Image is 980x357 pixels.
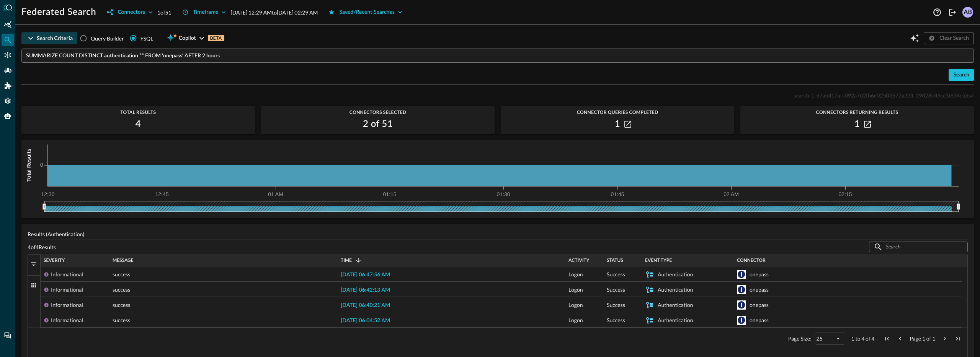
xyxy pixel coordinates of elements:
[750,313,769,328] div: onepass
[607,258,623,263] span: Status
[28,230,968,238] p: Results (Authentication)
[21,32,77,44] button: Search Criteria
[931,6,943,18] button: Help
[2,34,14,46] div: Federated Search
[750,297,769,313] div: onepass
[383,191,396,197] tspan: 01:15
[162,32,229,44] button: CopilotBETA
[658,282,693,297] div: Authentication
[21,110,255,115] span: Total Results
[750,282,769,297] div: onepass
[51,297,83,313] div: Informational
[737,285,746,294] svg: 1Password
[871,335,874,342] span: 4
[854,118,860,130] h2: 1
[886,240,950,254] input: Search
[501,110,734,115] span: Connector Queries Completed
[568,258,589,263] span: Activity
[140,34,154,42] div: FSQL
[113,313,130,328] span: success
[341,303,390,308] span: [DATE] 06:40:21 AM
[568,297,583,313] span: Logon
[658,313,693,328] div: Authentication
[28,243,56,251] p: 4 of 4 Results
[658,267,693,282] div: Authentication
[2,49,14,61] div: Connectors
[2,95,14,107] div: Settings
[851,335,854,342] span: 1
[21,6,96,18] h1: Federated Search
[607,282,625,297] span: Success
[2,329,14,342] div: Chat
[750,267,769,282] div: onepass
[113,267,130,282] span: success
[2,80,14,92] div: Addons
[2,18,14,31] div: Summary Insights
[954,335,961,342] div: Last Page
[815,333,845,345] div: Page Size
[324,6,407,18] button: Saved/Recent Searches
[268,191,283,197] tspan: 01 AM
[866,335,871,342] span: of
[341,258,352,263] span: Time
[230,8,318,16] p: [DATE] 12:29 AM to [DATE] 02:29 AM
[568,282,583,297] span: Logon
[497,191,510,197] tspan: 01:30
[155,191,168,197] tspan: 12:45
[44,258,65,263] span: Severity
[178,6,231,18] button: Timeframe
[962,92,974,99] span: (dev)
[946,6,959,18] button: Logout
[740,110,974,115] span: Connectors Returning Results
[607,313,625,328] span: Success
[113,297,130,313] span: success
[208,35,224,41] p: BETA
[568,267,583,282] span: Logon
[645,258,672,263] span: Event Type
[962,7,973,18] div: AB
[949,69,974,81] button: Search
[341,287,390,293] span: [DATE] 06:42:13 AM
[363,118,393,130] h2: 2 of 51
[897,335,903,342] div: Previous Page
[607,297,625,313] span: Success
[737,270,746,279] svg: 1Password
[658,297,693,313] div: Authentication
[861,335,864,342] span: 4
[932,335,935,342] span: 1
[941,335,948,342] div: Next Page
[737,258,766,263] span: Connector
[615,118,620,130] h2: 1
[817,335,835,342] div: 25
[40,162,43,168] tspan: 0
[102,6,157,18] button: Connectors
[737,300,746,310] svg: 1Password
[788,335,812,342] div: Page Size:
[157,8,171,16] p: 1 of 51
[341,318,390,323] span: [DATE] 06:04:52 AM
[838,191,852,197] tspan: 02:15
[737,316,746,325] svg: 1Password
[794,92,962,99] span: search_1_57abd17a_c092a7d2fb6e02503572a331_29828b49cc3f634c
[113,258,134,263] span: Message
[884,335,890,342] div: First Page
[568,313,583,328] span: Logon
[910,335,921,342] span: Page
[2,110,14,122] div: Query Agent
[724,191,739,197] tspan: 02 AM
[26,148,32,182] tspan: Total Results
[91,34,124,42] span: Query Builder
[611,191,624,197] tspan: 01:45
[41,191,54,197] tspan: 12:30
[51,282,83,297] div: Informational
[926,335,931,342] span: of
[922,335,925,342] span: 1
[2,64,14,76] div: Pipelines
[908,32,921,44] button: Open Query Copilot
[51,313,83,328] div: Informational
[261,110,495,115] span: Connectors Selected
[136,118,141,130] h2: 4
[607,267,625,282] span: Success
[26,49,974,63] input: FSQL
[341,272,390,277] span: [DATE] 06:47:56 AM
